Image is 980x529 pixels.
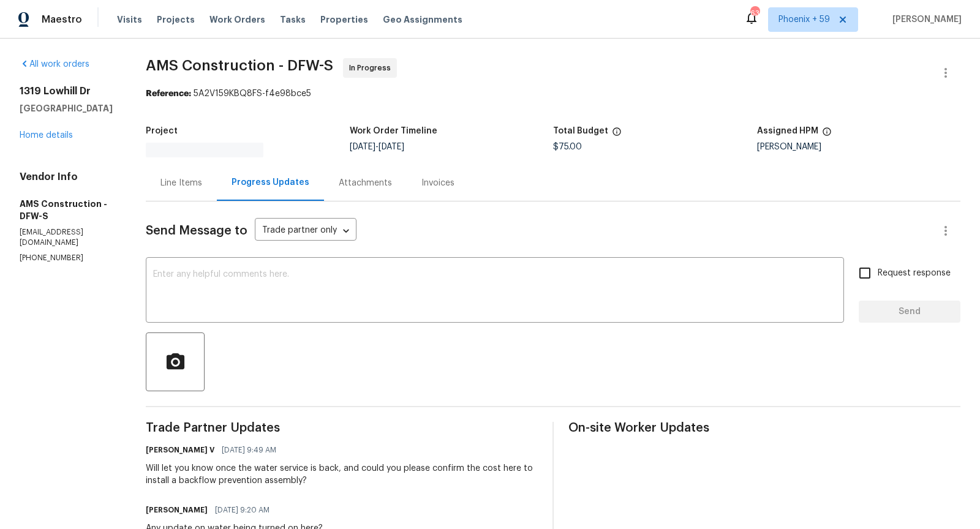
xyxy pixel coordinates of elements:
span: [DATE] 9:20 AM [215,504,269,516]
div: [PERSON_NAME] [757,143,960,151]
span: [DATE] [350,143,375,151]
div: Trade partner only [255,221,356,241]
h6: [PERSON_NAME] [146,504,208,516]
p: [EMAIL_ADDRESS][DOMAIN_NAME] [20,227,116,248]
h5: Work Order Timeline [350,127,437,135]
h5: Project [146,127,178,135]
span: - [350,143,404,151]
div: Invoices [421,177,454,189]
span: AMS Construction - DFW-S [146,58,333,73]
h4: Vendor Info [20,171,116,183]
span: Send Message to [146,225,247,237]
span: Properties [320,13,368,26]
div: 635 [750,7,759,20]
h2: 1319 Lowhill Dr [20,85,116,97]
span: Geo Assignments [383,13,462,26]
span: [DATE] 9:49 AM [222,444,276,456]
span: On-site Worker Updates [568,422,960,434]
div: Line Items [160,177,202,189]
span: Visits [117,13,142,26]
span: Projects [157,13,195,26]
div: 5A2V159KBQ8FS-f4e98bce5 [146,88,960,100]
span: Trade Partner Updates [146,422,538,434]
h5: Assigned HPM [757,127,818,135]
h5: [GEOGRAPHIC_DATA] [20,102,116,114]
span: The hpm assigned to this work order. [822,127,832,143]
span: $75.00 [553,143,582,151]
h6: [PERSON_NAME] V [146,444,214,456]
span: Work Orders [209,13,265,26]
div: Progress Updates [232,176,309,189]
span: Maestro [42,13,82,26]
span: Tasks [280,15,306,24]
span: [PERSON_NAME] [888,13,962,26]
p: [PHONE_NUMBER] [20,253,116,263]
span: [DATE] [379,143,404,151]
h5: Total Budget [553,127,608,135]
span: In Progress [349,62,396,74]
a: Home details [20,131,73,140]
a: All work orders [20,60,89,69]
div: Will let you know once the water service is back, and could you please confirm the cost here to i... [146,462,538,487]
span: Request response [878,267,951,280]
span: The total cost of line items that have been proposed by Opendoor. This sum includes line items th... [612,127,622,143]
h5: AMS Construction - DFW-S [20,198,116,222]
span: Phoenix + 59 [778,13,830,26]
b: Reference: [146,89,191,98]
div: Attachments [339,177,392,189]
